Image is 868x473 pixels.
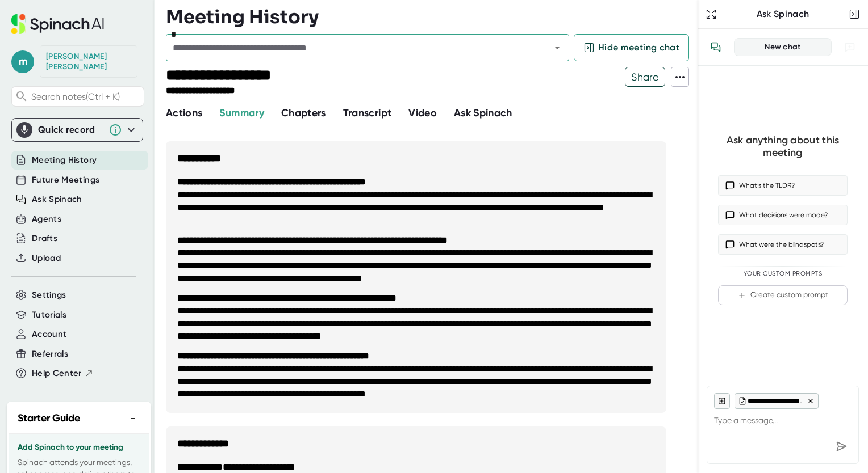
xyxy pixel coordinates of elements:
div: Quick record [38,124,103,136]
span: Help Center [32,367,82,380]
button: Chapters [281,105,326,121]
button: Drafts [32,232,57,245]
button: Transcript [343,105,392,121]
div: New chat [741,42,824,52]
div: Quick record [16,119,138,141]
button: Help Center [32,367,94,380]
button: Close conversation sidebar [846,6,862,22]
button: Share [625,67,665,87]
span: m [11,50,34,73]
button: Settings [32,289,66,302]
div: Matthew Griffin [46,52,131,71]
button: Hide meeting chat [574,34,689,61]
div: Ask anything about this meeting [718,134,848,159]
div: Ask Spinach [719,9,846,20]
h3: Meeting History [166,6,319,28]
span: Share [625,67,665,87]
h2: Starter Guide [18,411,80,426]
button: Account [32,328,66,341]
span: Hide meeting chat [598,41,679,54]
button: Video [408,105,437,121]
button: Referrals [32,348,68,361]
div: Your Custom Prompts [718,270,848,278]
button: Future Meetings [32,174,99,187]
button: Tutorials [32,309,66,322]
button: Open [549,40,565,56]
button: Meeting History [32,154,97,167]
span: Search notes (Ctrl + K) [31,91,141,102]
button: Agents [32,213,61,226]
span: Chapters [281,107,326,119]
span: Transcript [343,107,392,119]
div: Send message [831,436,852,457]
button: Ask Spinach [32,193,82,206]
button: Actions [166,105,202,121]
button: View conversation history [704,36,727,58]
button: Create custom prompt [718,285,848,305]
span: Video [408,107,437,119]
span: Ask Spinach [454,107,512,119]
button: What’s the TLDR? [718,175,848,196]
h3: Add Spinach to your meeting [18,443,140,452]
button: What were the blindspots? [718,234,848,255]
span: Summary [219,107,264,119]
button: Expand to Ask Spinach page [703,6,719,22]
button: Ask Spinach [454,105,512,121]
button: − [126,410,140,426]
span: Actions [166,107,202,119]
button: Upload [32,252,61,265]
button: What decisions were made? [718,205,848,225]
button: Summary [219,105,264,121]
